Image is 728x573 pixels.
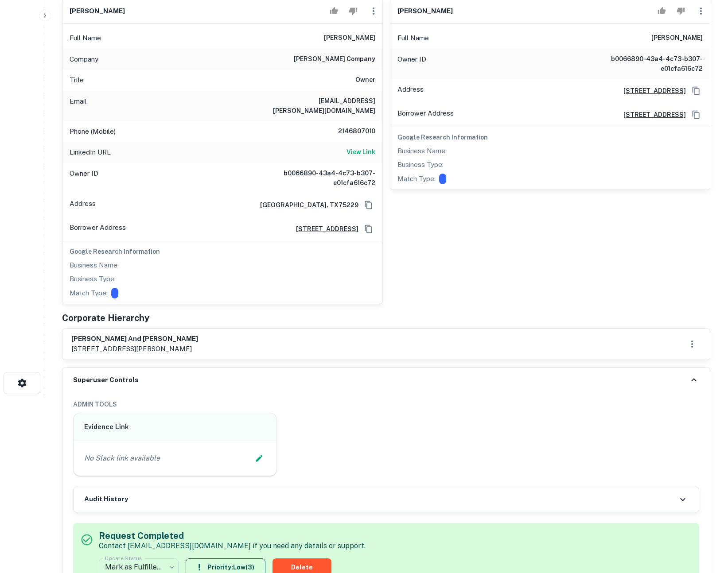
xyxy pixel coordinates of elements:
h6: [GEOGRAPHIC_DATA], TX75229 [253,200,358,210]
p: Business Type: [70,274,116,284]
h6: [PERSON_NAME] company [294,54,375,65]
button: Edit Slack Link [253,452,266,465]
a: View Link [346,147,375,158]
p: Email [70,96,86,116]
button: Reject [345,2,361,20]
p: Match Type: [397,174,436,184]
h6: Evidence Link [84,422,266,432]
p: Match Type: [70,288,108,298]
p: LinkedIn URL [70,147,111,158]
h6: b0066890-43a4-4c73-b307-e01cfa616c72 [596,54,703,74]
h6: Owner [355,75,375,85]
p: Company [70,54,98,65]
label: Update Status [105,554,142,562]
h6: [PERSON_NAME] [397,6,453,16]
button: Copy Address [362,198,375,212]
iframe: Chat Widget [684,502,728,545]
p: Title [70,75,84,85]
h6: [PERSON_NAME] and [PERSON_NAME] [71,334,198,344]
p: Borrower Address [397,108,454,121]
h6: Google Research Information [70,247,375,256]
h5: Request Completed [99,529,366,542]
button: Accept [654,2,670,20]
p: Owner ID [397,54,426,74]
h6: 2146807010 [322,126,375,137]
p: Contact [EMAIL_ADDRESS][DOMAIN_NAME] if you need any details or support. [99,541,366,551]
button: Reject [673,2,689,20]
button: Copy Address [689,108,703,121]
h6: Superuser Controls [73,375,139,385]
h6: b0066890-43a4-4c73-b307-e01cfa616c72 [269,168,375,188]
button: Copy Address [689,84,703,97]
p: Owner ID [70,168,98,188]
p: No Slack link available [84,453,160,464]
button: Copy Address [362,222,375,236]
h6: [PERSON_NAME] [70,6,125,16]
p: Business Name: [397,146,447,156]
p: Business Type: [397,159,444,170]
p: Address [397,84,424,97]
p: Business Name: [70,260,119,271]
h6: ADMIN TOOLS [73,399,699,409]
h6: View Link [346,147,375,157]
h5: Corporate Hierarchy [62,311,149,325]
h6: [PERSON_NAME] [651,33,703,43]
p: Address [70,198,96,212]
p: Phone (Mobile) [70,126,116,137]
a: [STREET_ADDRESS] [616,110,686,120]
h6: [EMAIL_ADDRESS][PERSON_NAME][DOMAIN_NAME] [269,96,375,116]
a: [STREET_ADDRESS] [289,224,358,234]
h6: Google Research Information [397,132,703,142]
p: [STREET_ADDRESS][PERSON_NAME] [71,344,198,354]
p: Full Name [397,33,429,43]
button: Accept [326,2,342,20]
a: [STREET_ADDRESS] [616,86,686,96]
p: Borrower Address [70,222,126,236]
p: Full Name [70,33,101,43]
h6: Audit History [84,494,128,504]
h6: [PERSON_NAME] [324,33,375,43]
